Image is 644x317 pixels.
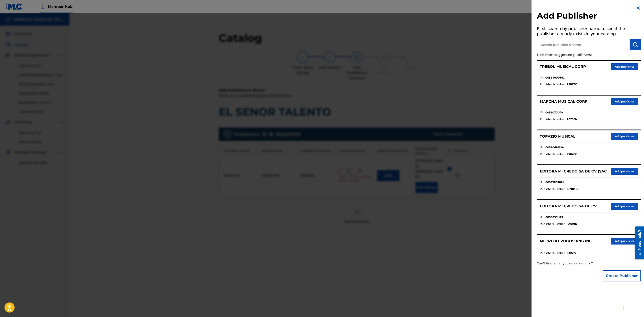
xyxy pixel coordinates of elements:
span: IPI : [540,215,544,219]
span: IPI : [540,145,544,149]
p: Pick from suggested publishers: [537,50,615,60]
p: EDITORA MI CREDO SA DE CV (SAC [540,169,607,174]
strong: 00590301179 [545,111,563,115]
strong: 00590301179 [545,215,563,219]
p: MI CREDO PUBLISHING INC. [540,238,593,244]
button: Add publisher [611,63,638,70]
strong: P315RY [566,251,577,255]
strong: 00594007642 [545,76,564,80]
div: Arrastrar [623,300,626,313]
input: Search publisher's name [537,39,630,50]
strong: 00597607891 [545,180,564,184]
iframe: Chat Widget [622,296,644,317]
img: Top Rightsholder [40,4,45,9]
button: Create Publisher [603,270,641,281]
strong: P8230N [566,117,577,121]
button: Add publisher [611,238,638,245]
img: Search Works [633,42,638,47]
img: MLC Logo [5,3,23,10]
div: Widget de chat [622,296,644,317]
button: Add publisher [611,98,638,105]
strong: P582TC [566,82,577,86]
button: Add publisher [611,133,638,140]
span: Member Hub [48,4,73,9]
strong: PA091K [566,222,577,226]
h2: Add Publisher [537,11,641,22]
span: Publisher Number : [540,82,565,86]
strong: P8905O [566,187,578,191]
strong: 00590681524 [545,145,564,149]
p: Can't find what you're looking for? [537,259,615,268]
span: IPI : [540,180,544,184]
span: IPI : [540,76,544,80]
span: Publisher Number : [540,152,565,156]
span: Publisher Number : [540,251,565,255]
p: TOPAZIO MUSICAL [540,134,575,139]
p: EDITORA MI CREDO SA DE CV [540,204,597,209]
span: Publisher Number : [540,117,565,121]
h5: First, search by publisher name to see if the publisher already exists in your catalog. [537,25,641,39]
span: Publisher Number : [540,187,565,191]
span: IPI : [540,111,544,115]
iframe: Resource Center [631,225,644,261]
button: Add publisher [611,168,638,175]
strong: P7628O [566,152,577,156]
button: Add publisher [611,203,638,210]
span: Publisher Number : [540,222,565,226]
p: MARCHA MUSICAL CORP. [540,99,588,104]
p: TREBOL MUSICAL CORP [540,64,586,69]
